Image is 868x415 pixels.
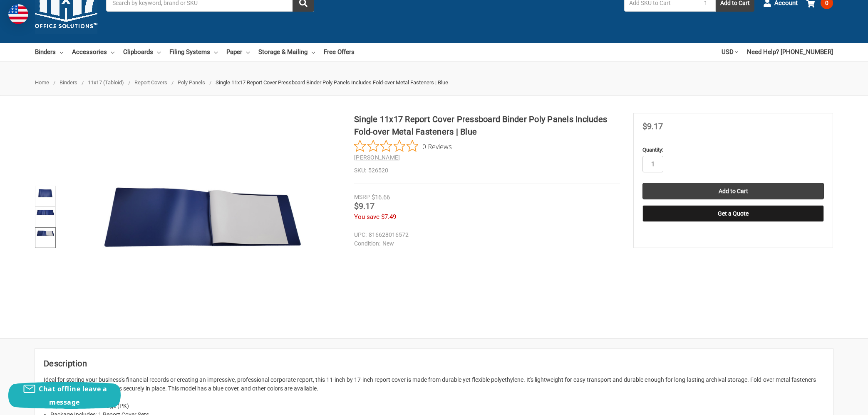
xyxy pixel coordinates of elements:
h2: Description [44,357,824,370]
a: Binders [35,43,63,61]
button: Chat offline leave a message [8,382,121,409]
dd: 816628016572 [354,231,616,239]
a: Report Covers [134,79,167,86]
a: Free Offers [324,43,355,61]
img: duty and tax information for United States [8,4,28,24]
dt: SKU: [354,166,366,175]
a: Home [35,79,49,86]
h1: Single 11x17 Report Cover Pressboard Binder Poly Panels Includes Fold-over Metal Fasteners | Blue [354,113,620,138]
a: Accessories [72,43,114,61]
dt: Condition: [354,239,380,248]
img: Single 11x17 Report Cover Pressboard Binder Poly Panels Includes Fold-over Metal Fasteners | Blue [36,208,55,217]
input: Add to Cart [642,183,824,199]
div: MSRP [354,193,370,201]
a: Binders [60,79,77,86]
a: [PERSON_NAME] [354,154,400,161]
a: Storage & Mailing [258,43,315,61]
img: Single 11x17 Report Cover Pressboard Binder Poly Panels Includes Fold-over Metal Fasteners | Blue [36,187,55,199]
span: $9.17 [354,201,374,211]
img: Ruby Paulina 11x17 Pressboard Binder [36,229,55,238]
dd: 526520 [354,166,620,175]
a: Paper [226,43,250,61]
dd: New [354,239,616,248]
span: 0 Reviews [422,140,452,152]
span: Single 11x17 Report Cover Pressboard Binder Poly Panels Includes Fold-over Metal Fasteners | Blue [216,79,448,86]
a: USD [722,43,738,61]
a: Need Help? [PHONE_NUMBER] [747,43,833,61]
img: Single 11x17 Report Cover Pressboard Binder Poly Panels Includes Fold-over Metal Fasteners | Blue [97,168,305,266]
span: You save [354,213,379,221]
a: 11x17 (Tabloid) [88,79,124,86]
span: Chat offline leave a message [39,384,107,407]
button: Get a Quote [642,205,824,222]
p: Ideal for storing your business's financial records or creating an impressive, professional corpo... [44,376,824,393]
button: Rated 0 out of 5 stars from 0 reviews. Jump to reviews. [354,140,452,152]
a: Filing Systems [169,43,218,61]
a: Clipboards [123,43,161,61]
span: $16.66 [372,194,390,201]
a: Poly Panels [178,79,205,86]
dt: UPC: [354,231,367,239]
span: $7.49 [381,213,396,221]
li: Unit of Measure: Package (PK) [50,402,824,410]
label: Quantity: [642,146,824,154]
span: $9.17 [642,121,663,131]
